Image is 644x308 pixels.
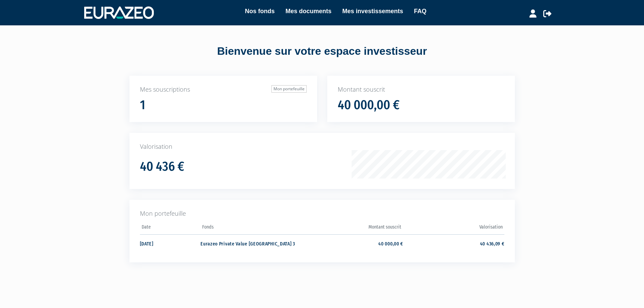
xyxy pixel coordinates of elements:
td: 40 000,00 € [302,234,403,252]
p: Valorisation [140,142,504,151]
th: Montant souscrit [302,222,403,235]
th: Valorisation [403,222,504,235]
p: Mes souscriptions [140,85,307,94]
a: Mon portefeuille [271,85,307,93]
a: Mes investissements [342,6,403,16]
td: 40 436,09 € [403,234,504,252]
td: [DATE] [140,234,201,252]
th: Date [140,222,201,235]
a: FAQ [414,6,427,16]
p: Mon portefeuille [140,209,504,218]
td: Eurazeo Private Value [GEOGRAPHIC_DATA] 3 [200,234,302,252]
p: Montant souscrit [338,85,504,94]
h1: 1 [140,98,145,112]
a: Nos fonds [245,6,275,16]
a: Mes documents [285,6,331,16]
img: 1732889491-logotype_eurazeo_blanc_rvb.png [84,6,154,19]
th: Fonds [200,222,302,235]
div: Bienvenue sur votre espace investisseur [114,44,530,59]
h1: 40 436 € [140,160,184,174]
h1: 40 000,00 € [338,98,400,112]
